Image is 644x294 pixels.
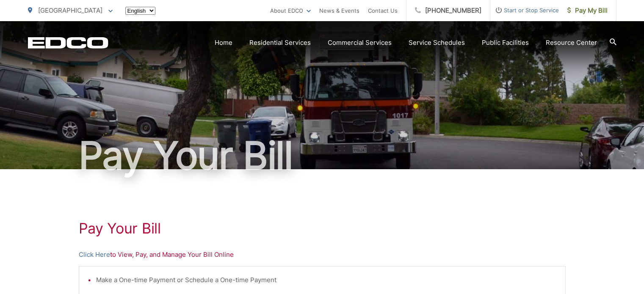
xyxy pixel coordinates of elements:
[28,135,616,177] h1: Pay Your Bill
[567,5,608,16] span: Pay My Bill
[38,6,102,14] span: [GEOGRAPHIC_DATA]
[409,38,465,48] a: Service Schedules
[546,38,597,48] a: Resource Center
[79,250,566,260] p: to View, Pay, and Manage Your Bill Online
[270,5,311,16] a: About EDCO
[482,38,529,48] a: Public Facilities
[215,38,232,48] a: Home
[28,37,108,49] a: EDCD logo. Return to the homepage.
[79,250,110,260] a: Click Here
[328,38,392,48] a: Commercial Services
[319,5,359,16] a: News & Events
[79,220,566,237] h1: Pay Your Bill
[368,5,398,16] a: Contact Us
[96,275,557,285] li: Make a One-time Payment or Schedule a One-time Payment
[125,7,155,15] select: Select a language
[249,38,311,48] a: Residential Services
